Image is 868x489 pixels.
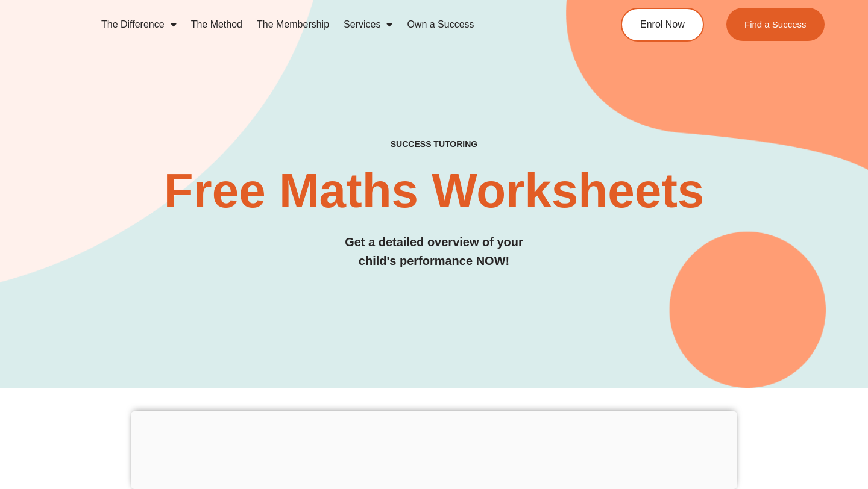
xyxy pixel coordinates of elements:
a: Own a Success [400,11,481,39]
nav: Menu [94,11,576,39]
iframe: Advertisement [131,411,737,486]
a: The Difference [94,11,184,39]
span: Find a Success [744,20,807,29]
h3: Get a detailed overview of your child's performance NOW! [43,233,825,270]
a: Find a Success [726,8,825,41]
a: Enrol Now [621,8,704,42]
h4: SUCCESS TUTORING​ [43,139,825,149]
a: The Membership [250,11,336,39]
a: The Method [184,11,250,39]
span: Enrol Now [640,20,685,30]
h2: Free Maths Worksheets​ [43,167,825,215]
a: Services [336,11,400,39]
